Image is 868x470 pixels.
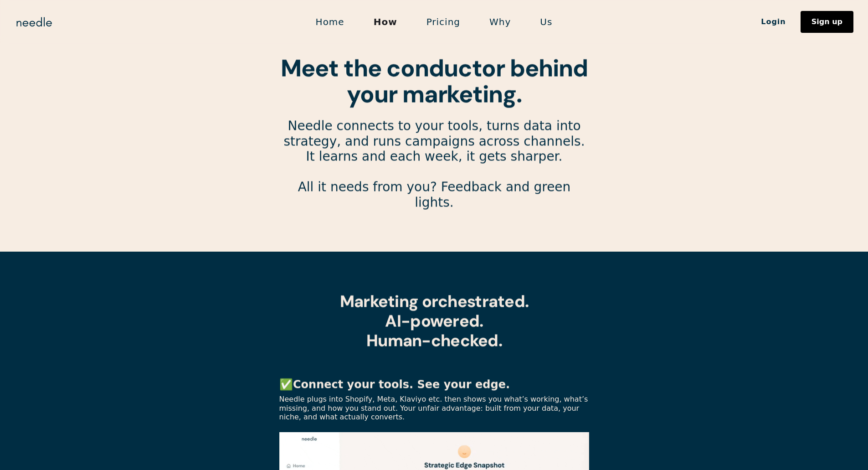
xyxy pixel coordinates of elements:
[301,12,359,31] a: Home
[525,12,567,31] a: Us
[801,11,853,33] a: Sign up
[412,12,475,31] a: Pricing
[746,14,801,30] a: Login
[279,119,589,226] p: Needle connects to your tools, turns data into strategy, and runs campaigns across channels. It l...
[475,12,525,31] a: Why
[279,378,589,392] p: ✅
[359,12,412,31] a: How
[279,395,589,421] p: Needle plugs into Shopify, Meta, Klaviyo etc. then shows you what’s working, what’s missing, and ...
[281,52,587,109] strong: Meet the conductor behind your marketing.
[812,18,842,26] div: Sign up
[293,378,510,391] strong: Connect your tools. See your edge.
[339,290,528,351] strong: Marketing orchestrated. AI-powered. Human-checked.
